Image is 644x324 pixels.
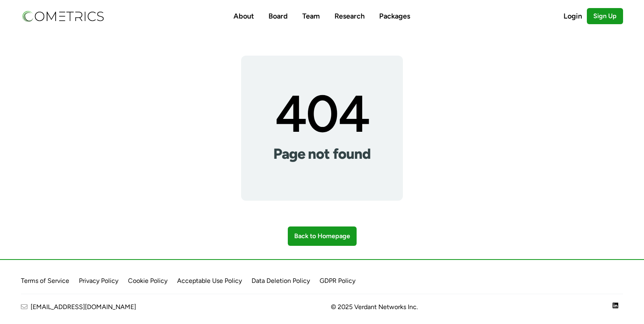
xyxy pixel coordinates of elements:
[177,277,242,285] a: Acceptable Use Policy
[613,302,618,312] a: Visit our company LinkedIn page
[288,226,357,246] a: Back to Homepage
[334,12,365,21] a: Research
[587,8,623,24] a: Sign Up
[21,9,105,23] img: Cometrics
[21,277,69,285] a: Terms of Service
[268,12,288,21] a: Board
[273,88,371,139] h1: 404
[79,277,118,285] a: Privacy Policy
[302,12,320,21] a: Team
[128,277,167,285] a: Cookie Policy
[563,10,587,22] a: Login
[273,146,371,162] p: Page not found
[379,12,410,21] a: Packages
[252,277,310,285] a: Data Deletion Policy
[320,277,355,285] a: GDPR Policy
[331,302,418,312] span: © 2025 Verdant Networks Inc.
[21,302,136,312] a: [EMAIL_ADDRESS][DOMAIN_NAME]
[233,12,254,21] a: About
